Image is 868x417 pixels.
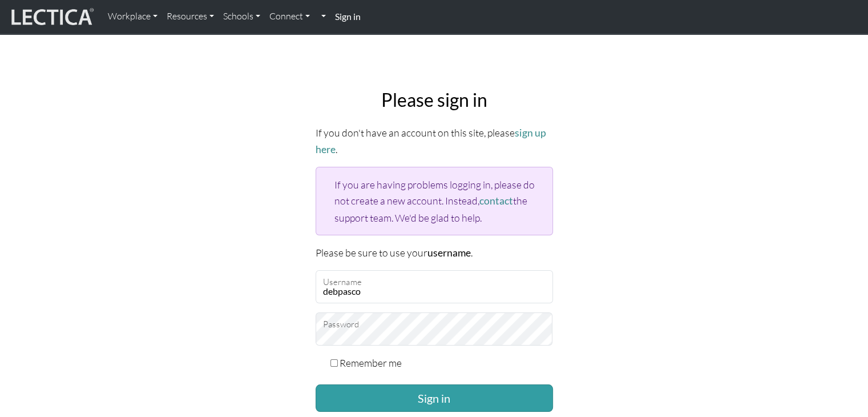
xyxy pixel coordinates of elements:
[9,6,94,28] img: lecticalive
[479,195,513,207] a: contact
[103,5,162,29] a: Workplace
[219,5,265,29] a: Schools
[316,384,553,412] button: Sign in
[316,167,553,235] div: If you are having problems logging in, please do not create a new account. Instead, the support t...
[316,244,553,261] p: Please be sure to use your .
[330,5,365,29] a: Sign in
[265,5,314,29] a: Connect
[316,125,553,158] p: If you don't have an account on this site, please .
[427,247,471,259] strong: username
[316,270,553,303] input: Username
[316,89,553,111] h2: Please sign in
[162,5,219,29] a: Resources
[340,355,402,371] label: Remember me
[335,11,361,22] strong: Sign in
